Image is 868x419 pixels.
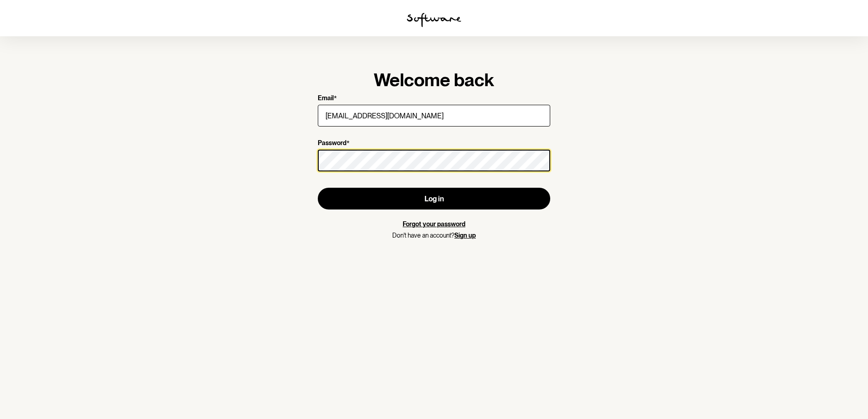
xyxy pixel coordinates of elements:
[407,13,461,27] img: software logo
[318,188,550,209] button: Log in
[318,232,550,239] p: Don't have an account?
[454,232,476,239] a: Sign up
[318,139,346,148] p: Password
[318,69,550,91] h1: Welcome back
[318,94,334,103] p: Email
[403,220,465,228] a: Forgot your password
